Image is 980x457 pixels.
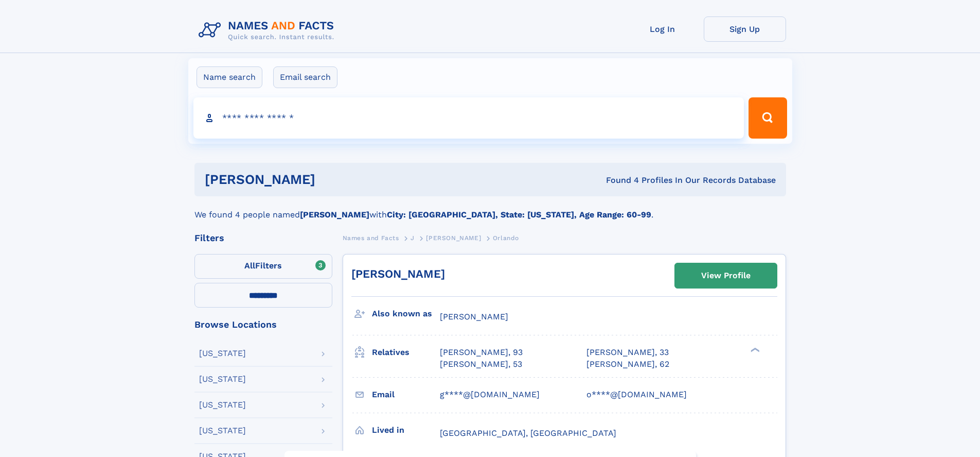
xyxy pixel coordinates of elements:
[273,66,337,88] label: Email search
[194,320,332,329] div: Browse Locations
[244,261,255,270] span: All
[199,375,246,383] div: [US_STATE]
[440,428,616,438] span: [GEOGRAPHIC_DATA], [GEOGRAPHIC_DATA]
[426,234,481,242] span: [PERSON_NAME]
[701,264,751,287] div: View Profile
[460,175,776,186] div: Found 4 Profiles In Our Records Database
[411,231,415,244] a: J
[440,347,523,358] a: [PERSON_NAME], 93
[199,427,246,435] div: [US_STATE]
[621,16,704,42] a: Log In
[199,401,246,409] div: [US_STATE]
[197,66,262,88] label: Name search
[194,16,343,44] img: Logo Names and Facts
[586,347,669,358] a: [PERSON_NAME], 33
[704,16,786,42] a: Sign Up
[194,254,332,279] label: Filters
[205,173,461,186] h1: [PERSON_NAME]
[387,210,651,219] b: City: [GEOGRAPHIC_DATA], State: [US_STATE], Age Range: 60-99
[194,233,332,243] div: Filters
[372,386,440,403] h3: Email
[748,347,760,353] div: ❯
[749,97,787,139] button: Search Button
[493,234,519,242] span: Orlando
[372,421,440,439] h3: Lived in
[675,263,777,288] a: View Profile
[440,359,522,370] a: [PERSON_NAME], 53
[440,312,508,321] span: [PERSON_NAME]
[193,97,744,139] input: search input
[426,231,481,244] a: [PERSON_NAME]
[300,210,369,219] b: [PERSON_NAME]
[194,196,786,221] div: We found 4 people named with .
[586,359,669,370] a: [PERSON_NAME], 62
[199,349,246,358] div: [US_STATE]
[343,231,399,244] a: Names and Facts
[351,267,445,280] a: [PERSON_NAME]
[372,305,440,323] h3: Also known as
[372,344,440,361] h3: Relatives
[411,234,415,242] span: J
